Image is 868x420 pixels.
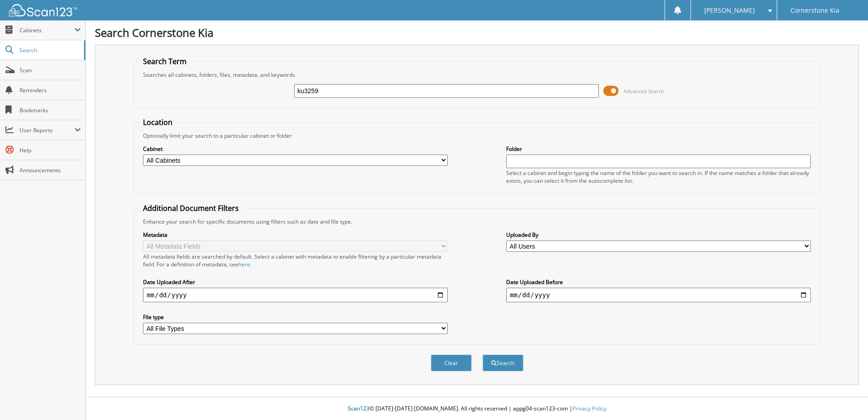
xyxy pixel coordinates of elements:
div: Optionally limit your search to a particular cabinet or folder [138,132,815,140]
label: Metadata [143,231,448,239]
div: Select a cabinet and begin typing the name of the folder you want to search in. If the name match... [506,169,811,185]
label: Date Uploaded After [143,278,448,286]
span: Scan [20,66,81,74]
span: Cabinets [20,26,74,34]
span: Reminders [20,86,81,94]
span: Bookmarks [20,106,81,114]
span: Help [20,146,81,154]
span: Scan123 [348,405,370,412]
span: Announcements [20,166,81,174]
input: end [506,288,811,302]
label: File type [143,313,448,321]
label: Uploaded By [506,231,811,239]
img: scan123-logo-white.svg [9,4,77,16]
div: Searches all cabinets, folders, files, metadata, and keywords [138,71,815,79]
div: © [DATE]-[DATE] [DOMAIN_NAME]. All rights reserved | appg04-scan123-com | [86,398,868,420]
div: All metadata fields are searched by default. Select a cabinet with metadata to enable filtering b... [143,253,448,268]
label: Cabinet [143,145,448,153]
button: Clear [431,355,472,371]
span: Search [20,46,79,54]
div: Enhance your search for specific documents using filters such as date and file type. [138,218,815,225]
legend: Search Term [138,56,191,66]
label: Date Uploaded Before [506,278,811,286]
span: Cornerstone Kia [790,8,839,13]
label: Folder [506,145,811,153]
legend: Location [138,117,177,127]
a: Privacy Policy [572,405,607,412]
legend: Additional Document Filters [138,203,243,213]
span: [PERSON_NAME] [704,8,755,13]
span: Advanced Search [624,88,664,95]
h1: Search Cornerstone Kia [95,25,859,40]
input: start [143,288,448,302]
iframe: Chat Widget [823,376,868,420]
a: here [238,260,250,268]
span: User Reports [20,126,74,134]
button: Search [483,355,523,371]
